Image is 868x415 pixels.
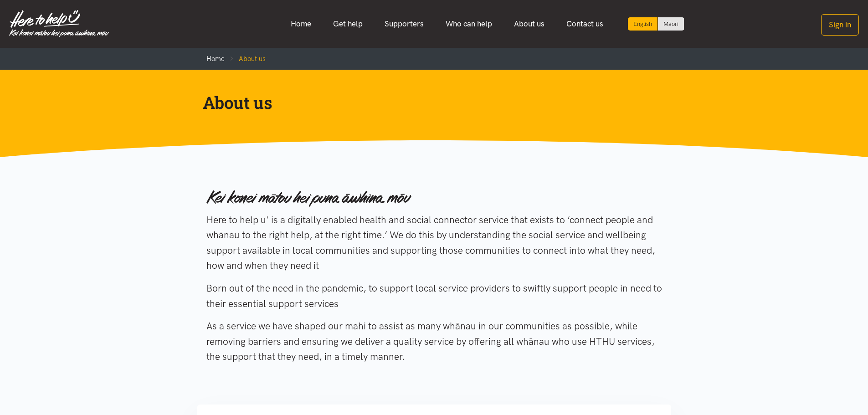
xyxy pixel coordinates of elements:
div: Current language [628,17,658,31]
a: Contact us [555,14,614,34]
p: Here to help u' is a digitally enabled health and social connector service that exists to ‘connec... [206,212,662,273]
a: Home [280,14,322,34]
a: Supporters [374,14,435,34]
img: Home [9,10,109,37]
a: Home [206,55,225,63]
h1: About us [203,92,651,113]
button: Sign in [821,14,859,36]
a: About us [503,14,555,34]
a: Get help [322,14,374,34]
div: Language toggle [628,17,684,31]
a: Who can help [435,14,503,34]
li: About us [225,53,266,64]
p: Born out of the need in the pandemic, to support local service providers to swiftly support peopl... [206,281,662,311]
p: As a service we have shaped our mahi to assist as many whānau in our communities as possible, whi... [206,318,662,364]
a: Switch to Te Reo Māori [658,17,684,31]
